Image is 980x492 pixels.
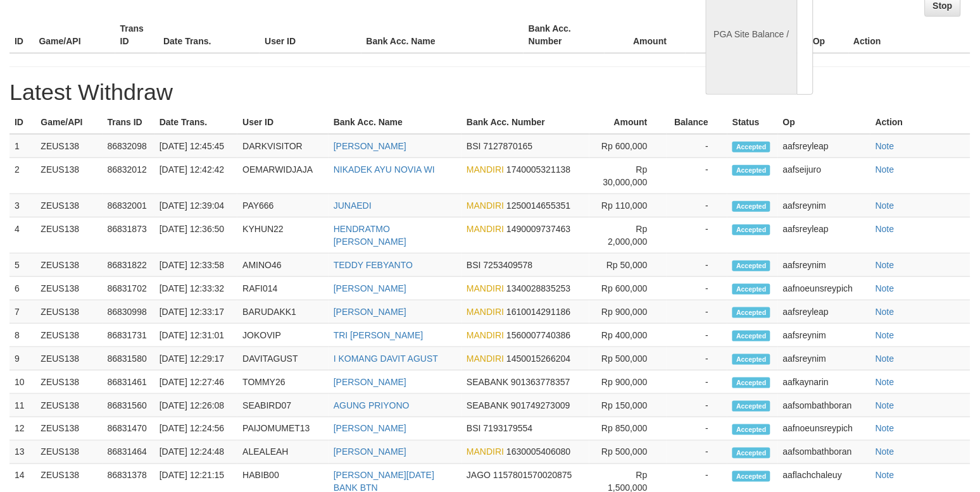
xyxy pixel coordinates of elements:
th: ID [9,17,34,53]
td: aafsreynim [778,347,870,371]
a: [PERSON_NAME] [334,283,406,293]
span: 901749273009 [511,400,570,410]
span: 1740005321138 [506,164,570,175]
td: 7 [9,300,35,324]
span: MANDIRI [467,447,504,457]
th: Trans ID [115,17,158,53]
th: Trans ID [103,111,154,134]
td: [DATE] 12:26:08 [154,394,237,417]
td: 2 [9,158,35,194]
td: - [667,324,727,347]
th: Amount [605,17,686,53]
td: [DATE] 12:33:32 [154,277,237,300]
span: 1490009737463 [506,224,570,234]
span: 1157801570020875 [493,470,572,481]
span: 7253409578 [484,260,533,270]
span: 1610014291186 [506,307,570,317]
span: Accepted [732,165,770,176]
td: 86830998 [103,300,154,324]
td: [DATE] 12:27:46 [154,371,237,394]
td: Rp 30,000,000 [589,158,667,194]
td: 8 [9,324,35,347]
td: aafnoeunsreypich [778,417,870,441]
td: - [667,254,727,277]
a: AGUNG PRIYONO [334,400,410,410]
span: Accepted [732,261,770,271]
td: Rp 600,000 [589,277,667,300]
span: 1250014655351 [506,200,570,211]
td: ZEUS138 [35,417,102,441]
td: 86831470 [103,417,154,441]
span: 1560007740386 [506,330,570,340]
td: AMINO46 [237,254,329,277]
span: Accepted [732,378,770,388]
span: Accepted [732,201,770,212]
td: Rp 400,000 [589,324,667,347]
td: aafsreynim [778,324,870,347]
span: BSI [467,424,481,434]
td: - [667,371,727,394]
a: [PERSON_NAME] [334,377,406,387]
td: 86831731 [103,324,154,347]
td: DAVITAGUST [237,347,329,371]
th: Game/API [35,111,102,134]
td: ZEUS138 [35,441,102,464]
a: Note [876,200,895,211]
td: KYHUN22 [237,218,329,254]
span: Accepted [732,448,770,458]
td: Rp 900,000 [589,300,667,324]
span: BSI [467,141,481,151]
td: aafsreynim [778,254,870,277]
td: ZEUS138 [35,394,102,417]
span: BSI [467,260,481,270]
td: - [667,417,727,441]
a: [PERSON_NAME] [334,141,406,151]
a: Note [876,164,895,175]
td: [DATE] 12:24:56 [154,417,237,441]
th: Action [849,17,971,53]
a: Note [876,141,895,151]
td: [DATE] 12:29:17 [154,347,237,371]
a: [PERSON_NAME] [334,424,406,434]
a: Note [876,307,895,317]
a: NIKADEK AYU NOVIA WI [334,164,435,175]
a: Note [876,224,895,234]
td: 1 [9,134,35,158]
th: Bank Acc. Name [329,111,462,134]
span: Accepted [732,354,770,365]
a: Note [876,260,895,270]
a: I KOMANG DAVIT AGUST [334,354,438,364]
td: aafsombathboran [778,441,870,464]
td: 86832098 [103,134,154,158]
td: 5 [9,254,35,277]
td: PAY666 [237,194,329,218]
span: Accepted [732,401,770,412]
a: [PERSON_NAME] [334,447,406,457]
span: MANDIRI [467,307,504,317]
td: JOKOVIP [237,324,329,347]
span: 901363778357 [511,377,570,387]
span: MANDIRI [467,200,504,211]
th: Op [778,111,870,134]
td: TOMMY26 [237,371,329,394]
td: - [667,218,727,254]
td: Rp 110,000 [589,194,667,218]
td: ZEUS138 [35,218,102,254]
td: aafseijuro [778,158,870,194]
td: 3 [9,194,35,218]
td: aafsreyleap [778,218,870,254]
td: [DATE] 12:36:50 [154,218,237,254]
span: 7127870165 [484,141,533,151]
td: aafsreynim [778,194,870,218]
span: Accepted [732,224,770,235]
td: [DATE] 12:31:01 [154,324,237,347]
td: - [667,277,727,300]
td: ALEALEAH [237,441,329,464]
th: Game/API [34,17,115,53]
td: Rp 50,000 [589,254,667,277]
span: MANDIRI [467,354,504,364]
td: [DATE] 12:24:48 [154,441,237,464]
th: User ID [237,111,329,134]
td: 12 [9,417,35,441]
td: 86831822 [103,254,154,277]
